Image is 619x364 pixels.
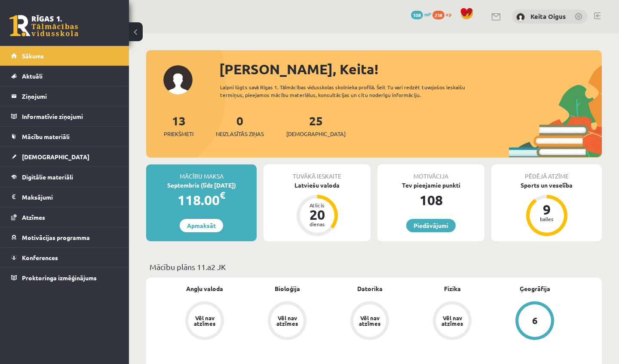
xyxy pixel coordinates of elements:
legend: Maksājumi [22,187,118,207]
span: Atzīmes [22,213,45,221]
a: Angļu valoda [186,284,223,293]
a: Datorika [357,284,383,293]
div: Vēl nav atzīmes [193,315,217,326]
span: Sākums [22,52,44,60]
a: Proktoringa izmēģinājums [11,268,118,288]
span: Proktoringa izmēģinājums [22,274,97,282]
a: Vēl nav atzīmes [411,301,493,342]
span: € [220,189,225,201]
span: 238 [432,11,444,19]
div: Vēl nav atzīmes [358,315,382,326]
span: 108 [411,11,423,19]
legend: Informatīvie ziņojumi [22,106,118,126]
div: Sports un veselība [491,181,602,190]
a: 0Neizlasītās ziņas [216,113,264,138]
div: dienas [304,221,330,227]
span: Aktuāli [22,72,43,80]
a: Bioloģija [275,284,300,293]
a: Vēl nav atzīmes [163,301,246,342]
a: Vēl nav atzīmes [328,301,411,342]
a: Aktuāli [11,66,118,86]
a: Konferences [11,248,118,267]
span: Motivācijas programma [22,234,90,241]
a: Keita Oigus [530,12,566,21]
div: Septembris (līdz [DATE]) [146,181,257,190]
a: 25[DEMOGRAPHIC_DATA] [286,113,346,138]
div: Latviešu valoda [264,181,371,190]
a: Piedāvājumi [406,219,456,232]
a: 108 mP [411,11,431,18]
div: Tev pieejamie punkti [377,181,484,190]
div: Vēl nav atzīmes [440,315,464,326]
a: Mācību materiāli [11,127,118,146]
span: Mācību materiāli [22,133,70,140]
div: Mācību maksa [146,164,257,181]
div: balles [534,216,560,221]
span: Digitālie materiāli [22,173,73,181]
a: 13Priekšmeti [164,113,193,138]
div: Laipni lūgts savā Rīgas 1. Tālmācības vidusskolas skolnieka profilā. Šeit Tu vari redzēt tuvojošo... [220,83,493,99]
a: Informatīvie ziņojumi [11,106,118,126]
div: Motivācija [377,164,484,181]
a: 6 [493,301,576,342]
a: Sākums [11,46,118,66]
img: Keita Oigus [516,13,525,21]
div: 108 [377,190,484,210]
div: 118.00 [146,190,257,210]
a: 238 xp [432,11,456,18]
a: Atzīmes [11,207,118,227]
span: Konferences [22,254,58,261]
span: [DEMOGRAPHIC_DATA] [286,130,346,138]
div: Atlicis [304,203,330,208]
a: Ģeogrāfija [520,284,550,293]
a: Rīgas 1. Tālmācības vidusskola [9,15,78,36]
div: [PERSON_NAME], Keita! [219,59,602,79]
a: Sports un veselība 9 balles [491,181,602,237]
a: Fizika [444,284,461,293]
a: Apmaksāt [180,219,223,232]
div: Vēl nav atzīmes [275,315,299,326]
a: [DEMOGRAPHIC_DATA] [11,147,118,167]
a: Ziņojumi [11,86,118,106]
span: [DEMOGRAPHIC_DATA] [22,153,89,161]
span: Priekšmeti [164,130,193,138]
legend: Ziņojumi [22,86,118,106]
span: xp [446,11,451,18]
a: Vēl nav atzīmes [246,301,328,342]
a: Motivācijas programma [11,227,118,247]
a: Latviešu valoda Atlicis 20 dienas [264,181,371,237]
p: Mācību plāns 11.a2 JK [150,261,598,273]
div: Pēdējā atzīme [491,164,602,181]
div: 20 [304,208,330,221]
div: Tuvākā ieskaite [264,164,371,181]
div: 9 [534,203,560,216]
div: 6 [532,316,538,325]
a: Digitālie materiāli [11,167,118,187]
span: Neizlasītās ziņas [216,130,264,138]
span: mP [424,11,431,18]
a: Maksājumi [11,187,118,207]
